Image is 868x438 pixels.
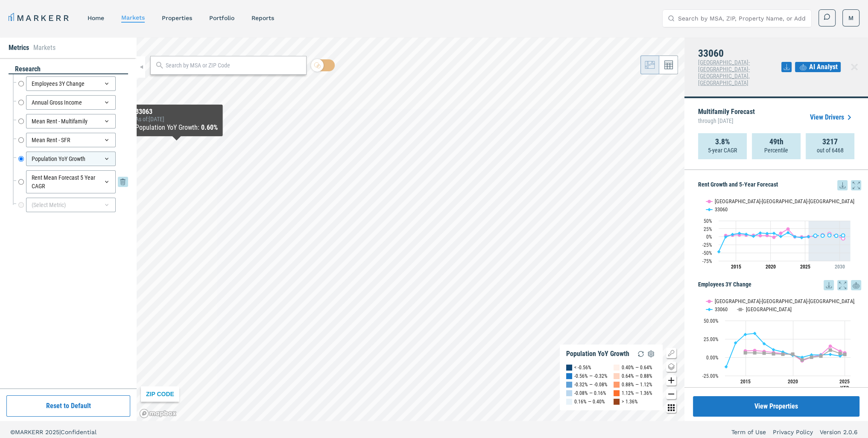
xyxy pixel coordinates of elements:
div: 1.12% — 1.36% [622,389,652,397]
span: M [848,14,853,22]
path: Sunday, 28 Jun, 19:00, 3.56. 33060. [814,234,817,237]
path: Saturday, 28 Jun, 19:00, 0.22. 33060. [807,235,810,238]
span: 2025 | [45,429,61,435]
p: Multifamily Forecast [698,108,755,126]
path: Friday, 28 Jun, 19:00, 10.31. 33060. [766,232,769,235]
p: 5-year CAGR [708,146,737,155]
div: 0.64% — 0.88% [622,372,652,380]
a: Mapbox logo [139,409,177,418]
path: Tuesday, 28 Jun, 19:00, 7.75. 33060. [745,233,748,236]
path: Friday, 28 Jun, 19:00, 4.13. 33060. [842,234,845,237]
button: Zoom out map button [666,389,676,399]
input: Search by MSA, ZIP, Property Name, or Address [678,10,806,27]
div: Rent Mean Forecast 5 Year CAGR [26,170,116,193]
img: Reload Legend [636,349,646,359]
a: reports [251,15,274,21]
strong: 3.8% [715,137,730,146]
canvas: Map [137,38,684,421]
text: 25% [704,226,712,232]
path: Wednesday, 14 Dec, 18:00, 1.62. USA. [819,354,823,358]
text: 50.00% [704,318,719,324]
text: 0.00% [706,355,719,361]
text: 2025 YTD [839,379,850,391]
button: M [842,9,859,26]
div: Map Tooltip Content [135,108,218,133]
div: (Select Metric) [26,198,116,212]
b: 0.60% [201,123,218,131]
path: Monday, 14 Dec, 18:00, -3.37. USA. [801,358,804,362]
span: Confidential [61,429,96,435]
path: Thursday, 14 Dec, 18:00, 4.88. USA. [772,352,775,355]
tspan: 2025 [800,264,810,270]
a: View Drivers [810,112,854,123]
span: [GEOGRAPHIC_DATA]-[GEOGRAPHIC_DATA]-[GEOGRAPHIC_DATA], [GEOGRAPHIC_DATA] [698,59,750,86]
button: Reset to Default [6,395,130,417]
div: 0.16% — 0.40% [574,397,605,406]
text: 0% [706,234,712,240]
button: Show Miami-Fort Lauderdale-West Palm Beach, FL [706,198,810,204]
strong: 3217 [822,137,838,146]
input: Search by MSA or ZIP Code [166,61,302,70]
path: Monday, 28 Jun, 19:00, 0.79. 33060. [779,235,783,238]
button: Zoom in map button [666,375,676,385]
div: -0.08% — 0.16% [574,389,606,397]
div: Mean Rent - SFR [26,133,116,147]
path: Saturday, 14 Dec, 18:00, 5.33. USA. [839,352,842,355]
div: Rent Growth and 5-Year Forecast. Highcharts interactive chart. [698,190,861,276]
tspan: 2015 [731,264,741,270]
path: Thursday, 14 Dec, 18:00, 4.02. 33060. [829,353,832,356]
svg: Interactive chart [698,290,855,397]
path: Sunday, 28 Jun, 19:00, 10.73. 33060. [738,231,741,235]
h4: 33060 [698,48,781,59]
svg: Interactive chart [698,190,854,276]
div: Population YoY Growth : [135,123,218,133]
path: Tuesday, 28 Jun, 19:00, 12.68. 33060. [786,231,790,234]
text: 50% [704,218,712,224]
a: properties [162,15,192,21]
path: Saturday, 14 Dec, 18:00, 4.39. USA. [791,352,795,356]
button: Change style map button [666,362,676,372]
path: Wednesday, 28 Jun, 19:00, 0.11. 33060. [793,235,797,238]
a: Portfolio [209,15,234,21]
span: through [DATE] [698,115,755,126]
path: Wednesday, 28 Jun, 19:00, 1.4. 33060. [752,234,755,238]
text: 2015 [740,379,751,385]
tspan: 2020 [766,264,776,270]
path: Thursday, 28 Jun, 19:00, 11.82. 33060. [759,231,762,234]
div: Employees 3Y Change [26,76,116,91]
text: 25.00% [704,336,719,342]
text: 2020 [788,379,798,385]
h5: Rent Growth and 5-Year Forecast [698,180,861,190]
text: -25.00% [702,373,719,379]
path: Monday, 28 Jun, 19:00, 3.51. 33060. [821,234,824,237]
img: Settings [646,349,656,359]
li: Markets [33,43,56,53]
div: 0.88% — 1.12% [622,380,652,389]
span: © [10,429,15,435]
path: Friday, 28 Jun, 19:00, -0.51. 33060. [724,235,728,239]
a: Version 2.0.6 [820,428,858,436]
h5: Employees 3Y Change [698,280,861,290]
path: Sunday, 28 Jun, 19:00, 10.86. 33060. [772,231,776,235]
path: Thursday, 28 Jun, 19:00, 3.16. 33060. [835,234,838,237]
path: Wednesday, 14 Dec, 18:00, 18.55. 33060. [763,342,766,345]
div: As of : [DATE] [135,116,218,123]
path: Friday, 14 Dec, 18:00, 4.33. USA. [781,352,785,356]
path: Friday, 14 Dec, 18:00, -12.86. 33060. [725,365,728,368]
div: Mean Rent - Multifamily [26,114,116,128]
span: AI Analyst [809,62,838,72]
tspan: 2030 [835,264,845,270]
path: Thursday, 14 Dec, 18:00, 9.94. USA. [829,348,832,352]
path: Friday, 28 Jun, 19:00, -2.89. 33060. [800,236,804,239]
div: Annual Gross Income [26,95,116,110]
a: markets [121,14,145,21]
path: Saturday, 28 Jun, 19:00, 7.29. 33060. [731,233,734,236]
li: Metrics [9,43,29,53]
g: 33060, line 4 of 4 with 5 data points. [814,234,845,237]
strong: 49th [769,137,783,146]
text: -25% [702,242,712,248]
button: View Properties [693,396,859,417]
path: Thursday, 28 Jun, 19:00, -46.71. 33060. [717,250,721,254]
a: Term of Use [731,428,766,436]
